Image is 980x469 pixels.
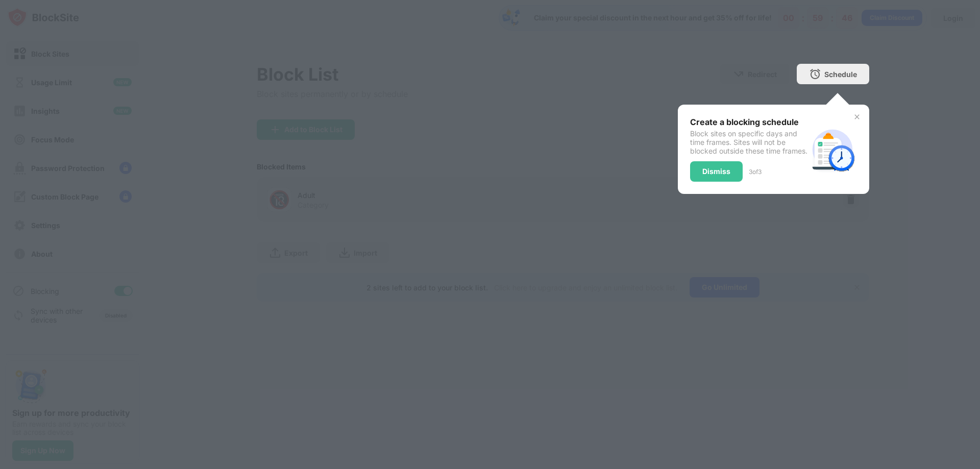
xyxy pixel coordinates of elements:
div: 3 of 3 [749,168,762,176]
img: schedule.svg [808,125,857,174]
div: Schedule [824,70,857,79]
div: Create a blocking schedule [690,117,808,127]
div: Dismiss [702,167,730,176]
img: x-button.svg [853,113,861,121]
div: Block sites on specific days and time frames. Sites will not be blocked outside these time frames. [690,129,808,155]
